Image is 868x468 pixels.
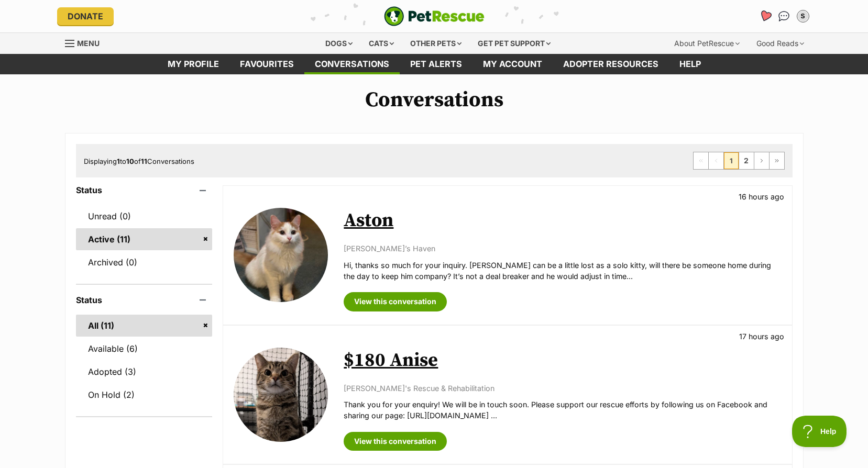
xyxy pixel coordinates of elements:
a: Archived (0) [76,251,213,273]
a: My account [473,54,553,74]
iframe: Help Scout Beacon - Open [792,416,847,447]
img: logo-e224e6f780fb5917bec1dbf3a21bbac754714ae5b6737aabdf751b685950b380.svg [384,6,485,26]
a: Active (11) [76,228,213,250]
a: Menu [65,33,107,52]
a: Favourites [229,54,304,74]
div: Good Reads [749,33,811,54]
span: Previous page [709,152,723,169]
div: Cats [361,33,401,54]
a: Help [669,54,711,74]
a: $180 Anise [344,349,438,372]
ul: Account quick links [757,8,811,25]
a: PetRescue [384,6,485,26]
a: Available (6) [76,338,213,360]
span: Displaying to of Conversations [84,157,194,165]
a: Conversations [776,8,793,25]
a: Last page [770,152,784,169]
a: All (11) [76,315,213,337]
a: conversations [304,54,400,74]
p: 17 hours ago [739,331,784,342]
a: Favourites [754,5,776,27]
header: Status [76,295,213,305]
button: My account [795,8,811,25]
div: Dogs [318,33,360,54]
div: Other pets [403,33,469,54]
p: 16 hours ago [739,191,784,202]
a: View this conversation [344,432,447,451]
p: [PERSON_NAME]'s Rescue & Rehabilitation [344,383,781,394]
span: Menu [77,39,100,48]
header: Status [76,185,213,195]
p: Hi, thanks so much for your inquiry. [PERSON_NAME] can be a little lost as a solo kitty, will the... [344,260,781,282]
a: Adopter resources [553,54,669,74]
a: Aston [344,209,393,232]
strong: 10 [126,157,134,165]
a: Page 2 [739,152,754,169]
div: S [798,11,808,21]
p: [PERSON_NAME]’s Haven [344,243,781,254]
span: First page [694,152,708,169]
div: About PetRescue [667,33,747,54]
a: Adopted (3) [76,361,213,383]
div: Get pet support [470,33,558,54]
strong: 11 [141,157,147,165]
img: Aston [234,208,328,302]
a: On Hold (2) [76,384,213,406]
strong: 1 [117,157,120,165]
a: My profile [157,54,229,74]
a: Pet alerts [400,54,473,74]
a: Donate [57,7,114,25]
img: $180 Anise [234,348,328,442]
span: Page 1 [724,152,739,169]
a: Unread (0) [76,205,213,227]
img: chat-41dd97257d64d25036548639549fe6c8038ab92f7586957e7f3b1b290dea8141.svg [778,11,789,21]
a: View this conversation [344,292,447,311]
a: Next page [754,152,769,169]
nav: Pagination [693,152,785,170]
p: Thank you for your enquiry! We will be in touch soon. Please support our rescue efforts by follow... [344,399,781,421]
